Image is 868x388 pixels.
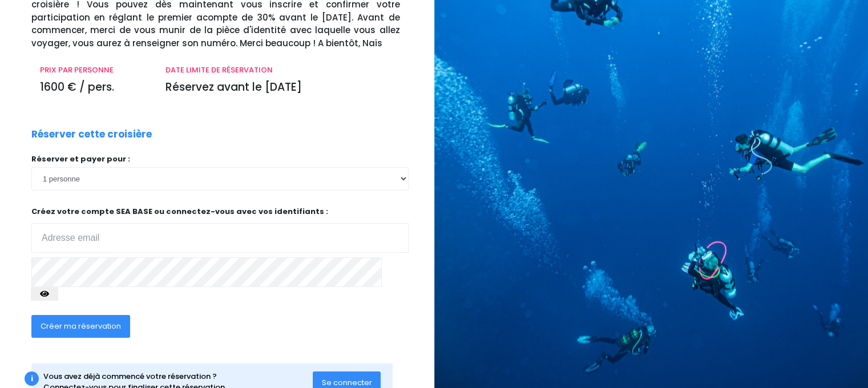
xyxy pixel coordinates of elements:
[31,206,409,253] p: Créez votre compte SEA BASE ou connectez-vous avec vos identifiants :
[31,153,409,165] p: Réserver et payer pour :
[313,377,381,387] a: Se connecter
[25,371,39,386] div: i
[31,223,409,253] input: Adresse email
[41,321,121,332] span: Créer ma réservation
[31,315,130,338] button: Créer ma réservation
[40,79,148,96] p: 1600 € / pers.
[40,64,148,76] p: PRIX PAR PERSONNE
[31,127,152,142] p: Réserver cette croisière
[165,79,399,96] p: Réservez avant le [DATE]
[322,377,372,388] span: Se connecter
[165,64,399,76] p: DATE LIMITE DE RÉSERVATION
